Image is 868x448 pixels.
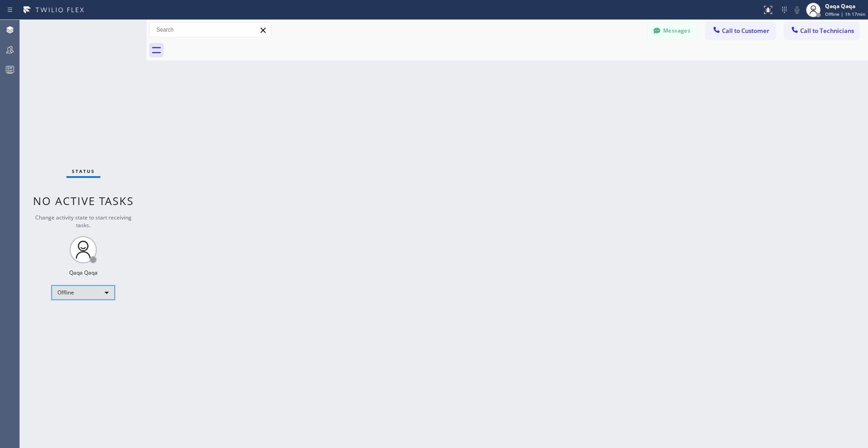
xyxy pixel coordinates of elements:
button: Call to Technicians [784,22,859,39]
button: Mute [791,4,803,16]
span: No active tasks [33,193,134,208]
span: Call to Customer [722,27,769,35]
div: Offline [52,285,115,300]
span: Status [72,168,95,174]
span: Change activity state to start receiving tasks. [35,214,132,229]
input: Search [150,23,271,37]
span: Call to Technicians [800,27,854,35]
div: Qaqa Qaqa [825,2,865,10]
div: Qaqa Qaqa [69,269,98,276]
span: Offline | 1h 17min [825,11,865,17]
button: Call to Customer [706,22,775,39]
button: Messages [647,22,697,39]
